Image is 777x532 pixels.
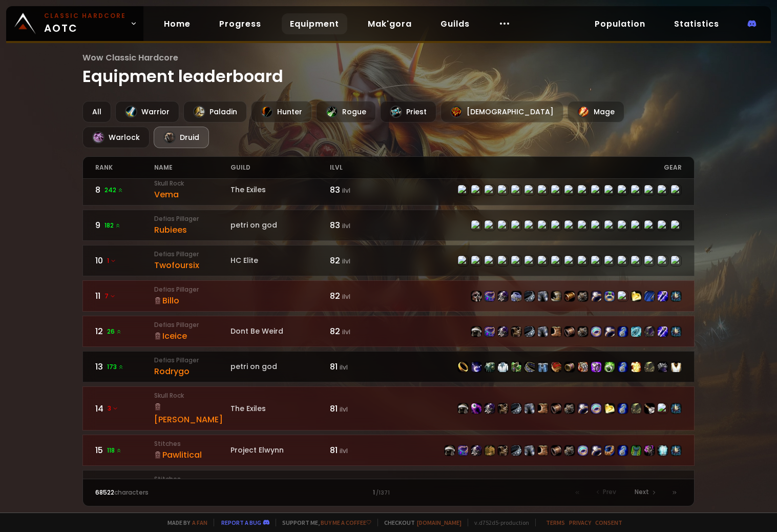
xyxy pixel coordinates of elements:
[330,402,388,415] div: 81
[564,291,575,301] img: item-16904
[471,362,481,372] img: item-13085
[82,316,694,347] a: 1226 Defias PillagerIceiceDont Be Weird82 ilvlitem-22490item-23036item-22491item-16897item-22494i...
[644,445,655,456] img: item-22988
[551,326,561,337] img: item-16898
[524,326,535,337] img: item-22494
[95,444,154,457] div: 15
[340,363,348,372] small: ilvl
[95,325,154,338] div: 12
[82,351,694,382] a: 13173 Defias PillagerRodrygopetri on god81 ilvlitem-13102item-13085item-15061item-2576item-10021i...
[82,51,694,64] span: Wow Classic Hardcore
[538,362,548,372] img: item-11823
[666,13,727,34] a: Statistics
[458,403,468,414] img: item-22490
[671,291,681,301] img: item-22398
[330,219,388,232] div: 83
[671,445,681,456] img: item-22398
[591,403,601,414] img: item-22939
[458,445,468,456] img: item-23036
[330,254,388,267] div: 82
[417,519,461,526] a: [DOMAIN_NAME]
[104,221,121,230] span: 182
[658,362,668,372] img: item-22208
[156,13,199,34] a: Home
[440,101,563,122] div: [DEMOGRAPHIC_DATA]
[154,259,230,272] div: Twofoursix
[618,403,628,414] img: item-18470
[82,210,694,241] a: 9182 Defias PillagerRubieespetri on god83 ilvlitem-22490item-23036item-22491item-21663item-22494i...
[511,445,521,456] img: item-22494
[631,291,641,301] img: item-19395
[578,362,588,372] img: item-10186
[564,362,575,372] img: item-16703
[82,245,694,276] a: 101 Defias PillagerTwofoursixHC Elite82 ilvlitem-22490item-23036item-22491item-22488item-22494ite...
[82,280,694,312] a: 117 Defias PillagerBillo82 ilvlitem-16900item-23036item-22491item-22652item-22494item-22489item-2...
[591,326,601,337] img: item-22939
[631,445,641,456] img: item-22960
[82,386,694,431] a: 143 Skull Rock[PERSON_NAME]The Exiles81 ilvlitem-22490item-19885item-22491item-16897item-22494ite...
[95,254,154,267] div: 10
[538,326,548,337] img: item-22489
[498,445,508,456] img: item-16897
[154,294,230,307] div: Billo
[658,445,668,456] img: item-23029
[564,326,575,337] img: item-22495
[95,488,114,497] span: 68522
[551,403,561,414] img: item-22495
[154,285,230,294] small: Defias Pillager
[604,403,615,414] img: item-19395
[276,519,371,526] span: Support me,
[618,445,628,456] img: item-18470
[658,326,668,337] img: item-21275
[44,11,126,36] span: AOTC
[471,403,481,414] img: item-19885
[524,362,535,372] img: item-16716
[95,402,154,415] div: 14
[485,362,495,372] img: item-15061
[154,320,230,330] small: Defias Pillager
[578,326,588,337] img: item-22493
[230,220,330,231] div: petri on god
[635,487,649,497] span: Next
[618,326,628,337] img: item-18470
[551,291,561,301] img: item-22492
[161,519,207,526] span: Made by
[115,101,179,122] div: Warrior
[154,475,230,484] small: Stitches
[330,325,388,338] div: 82
[604,445,615,456] img: item-12930
[551,445,561,456] img: item-22495
[342,257,350,265] small: ilvl
[95,488,242,497] div: characters
[631,362,641,372] img: item-1713
[564,403,575,414] img: item-22493
[95,360,154,373] div: 13
[154,391,230,400] small: Skull Rock
[230,361,330,372] div: petri on god
[511,403,521,414] img: item-22494
[6,6,143,41] a: Classic HardcoreAOTC
[154,330,230,342] div: Iceice
[107,256,116,265] span: 1
[330,290,388,302] div: 82
[591,445,601,456] img: item-19382
[603,487,616,497] span: Prev
[591,291,601,301] img: item-19382
[154,250,230,259] small: Defias Pillager
[432,13,478,34] a: Guilds
[511,291,521,301] img: item-22652
[604,362,615,372] img: item-7553
[538,291,548,301] img: item-22489
[377,519,461,526] span: Checkout
[330,183,388,196] div: 83
[107,362,124,372] span: 173
[564,445,575,456] img: item-22493
[498,291,508,301] img: item-22491
[230,157,330,178] div: guild
[591,362,601,372] img: item-11934
[230,326,330,337] div: Dont Be Weird
[380,101,436,122] div: Priest
[631,326,641,337] img: item-19288
[644,362,655,372] img: item-18510
[631,403,641,414] img: item-18510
